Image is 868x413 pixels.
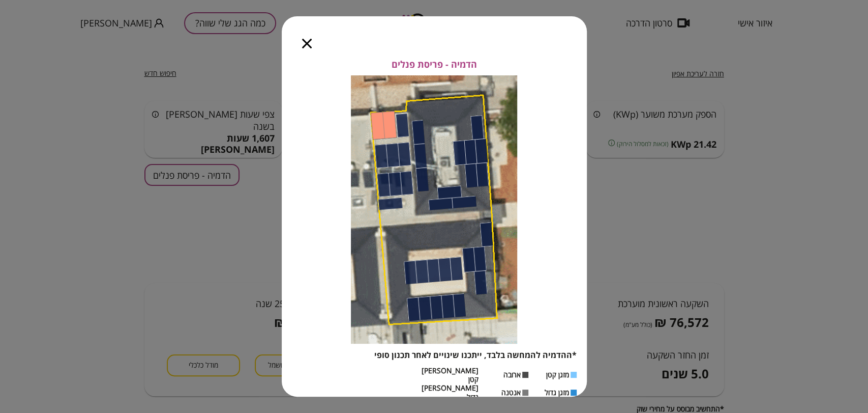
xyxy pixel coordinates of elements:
span: מזגן גדול [545,388,569,397]
span: [PERSON_NAME] קטן [422,366,478,384]
span: *ההדמיה להמחשה בלבד, ייתכנו שינויים לאחר תכנון סופי [374,349,577,361]
span: [PERSON_NAME] גדול [422,383,478,401]
span: הדמיה - פריסת פנלים [392,59,477,70]
span: אנטנה [501,388,521,397]
span: ארובה [503,370,521,379]
img: Panels layout [351,75,517,344]
span: מזגן קטן [546,370,569,379]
